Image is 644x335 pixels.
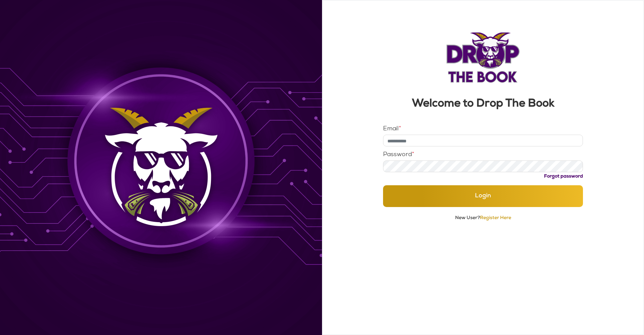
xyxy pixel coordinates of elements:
[480,216,511,220] a: Register Here
[383,215,583,221] p: New User?
[383,185,583,207] button: Login
[446,32,520,83] img: Logo
[383,126,401,132] label: Email
[383,152,414,158] label: Password
[544,174,583,179] a: Forgot password
[383,99,583,110] h3: Welcome to Drop The Book
[97,101,225,234] img: Background Image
